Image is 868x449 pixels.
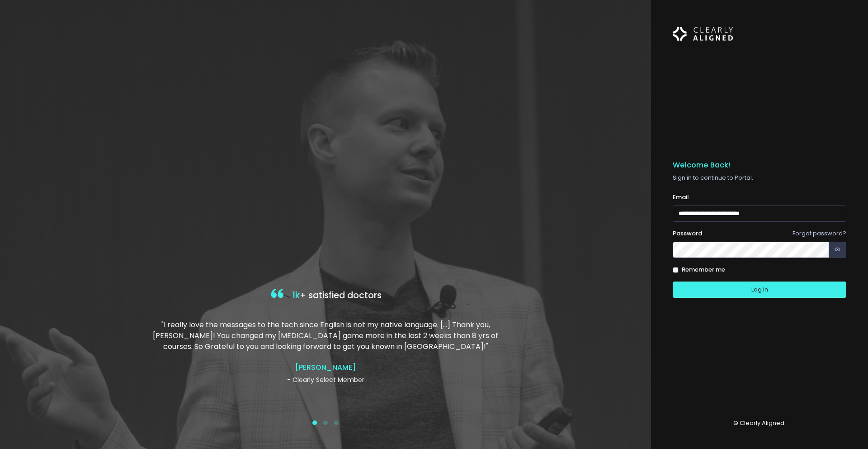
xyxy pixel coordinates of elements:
img: Logo Horizontal [673,22,733,46]
span: 1k [292,289,300,301]
label: Remember me [682,265,725,274]
label: Email [673,193,689,202]
button: Log In [673,282,846,298]
h5: Welcome Back! [673,161,846,170]
h4: [PERSON_NAME] [151,363,500,372]
p: - Clearly Select Member [151,375,500,385]
h4: + satisfied doctors [151,287,500,305]
p: "I really love the messages to the tech since English is not my native language. […] Thank you, [... [151,320,500,352]
p: Sign in to continue to Portal. [673,173,846,182]
label: Password [673,229,702,238]
a: Forgot password? [793,229,846,238]
p: © Clearly Aligned. [673,419,846,428]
